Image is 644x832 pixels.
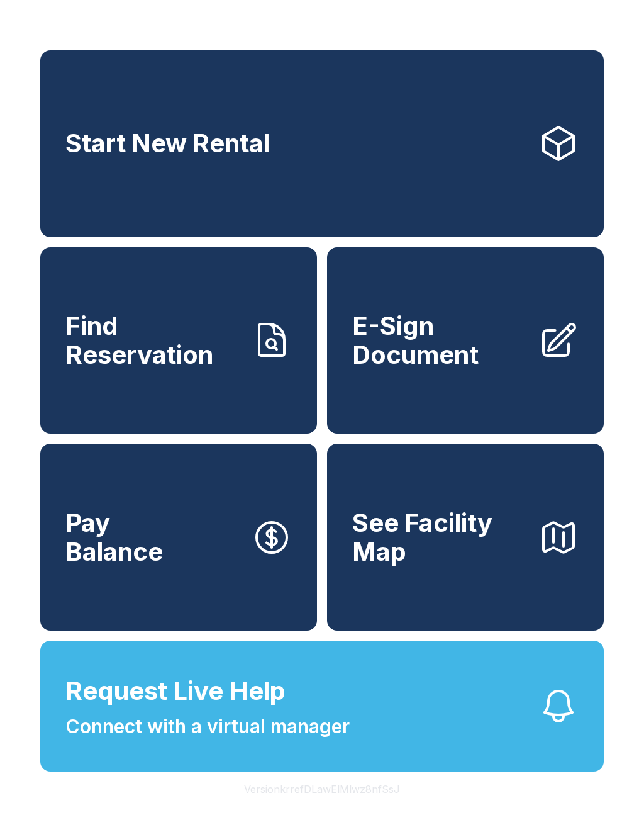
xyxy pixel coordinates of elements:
[65,509,163,566] span: Pay Balance
[40,247,317,434] a: Find Reservation
[65,129,270,158] span: Start New Rental
[40,50,604,237] a: Start New Rental
[327,444,604,631] button: See Facility Map
[234,772,410,807] button: VersionkrrefDLawElMlwz8nfSsJ
[352,312,528,369] span: E-Sign Document
[65,712,350,741] span: Connect with a virtual manager
[65,312,241,369] span: Find Reservation
[40,444,317,631] button: PayBalance
[65,672,286,710] span: Request Live Help
[40,641,604,772] button: Request Live HelpConnect with a virtual manager
[327,247,604,434] a: E-Sign Document
[352,509,528,566] span: See Facility Map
